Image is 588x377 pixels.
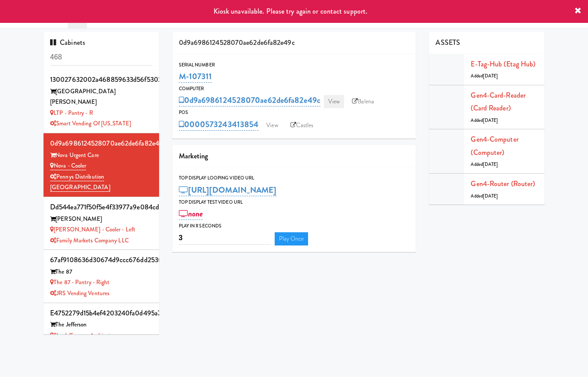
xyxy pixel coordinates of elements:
[44,197,159,250] li: dd544ea771f50f5e4f33977a9e084cd1[PERSON_NAME] [PERSON_NAME] - Cooler - LeftFamily Markets Company...
[471,179,535,189] a: Gen4-router (Router)
[50,289,109,297] a: JRS Vending Ventures
[44,250,159,303] li: 67af9108636d30674d9ccc676dd253f7The 87 The 87 - Pantry - RightJRS Vending Ventures
[179,222,410,231] div: Play in X seconds
[179,108,410,117] div: POS
[172,32,416,54] div: 0d9a6986124528070ae62de6fa82e49c
[179,70,212,83] a: M-107311
[50,201,152,214] div: dd544ea771f50f5e4f33977a9e084cd1
[50,49,152,66] input: Search cabinets
[471,117,498,124] span: Added
[50,137,152,150] div: 0d9a6986124528070ae62de6fa82e49c
[324,95,344,108] a: View
[262,119,282,132] a: View
[50,119,131,128] a: Smart Vending of [US_STATE]
[44,133,159,197] li: 0d9a6986124528070ae62de6fa82e49cNova Urgent Care Nova - CoolerPennys Distribution [GEOGRAPHIC_DATA]
[50,319,152,330] div: The Jefferson
[50,331,111,340] a: The Jefferson - Ambient
[471,161,498,168] span: Added
[44,70,159,133] li: 130027632002a468859633d56f5302c3[GEOGRAPHIC_DATA][PERSON_NAME] LTP - Pantry - RSmart Vending of [...
[179,61,410,70] div: Serial Number
[436,37,460,48] span: ASSETS
[50,278,109,286] a: The 87 - Pantry - Right
[179,174,410,183] div: Top Display Looping Video Url
[50,253,152,267] div: 67af9108636d30674d9ccc676dd253f7
[214,6,368,16] span: Kiosk unavailable. Please try again or contact support.
[50,73,152,86] div: 130027632002a468859633d56f5302c3
[348,95,378,108] a: Balena
[483,117,498,124] span: [DATE]
[483,193,498,199] span: [DATE]
[179,84,410,93] div: Computer
[483,73,498,79] span: [DATE]
[50,37,85,48] span: Cabinets
[50,161,86,170] a: Nova - Cooler
[471,90,526,113] a: Gen4-card-reader (Card Reader)
[275,232,309,245] a: Play Once
[50,86,152,108] div: [GEOGRAPHIC_DATA][PERSON_NAME]
[179,208,203,220] a: none
[50,236,129,245] a: Family Markets Company LLC
[50,225,135,234] a: [PERSON_NAME] - Cooler - Left
[179,184,277,196] a: [URL][DOMAIN_NAME]
[179,118,259,131] a: 0000573243413854
[286,119,318,132] a: Castles
[471,193,498,199] span: Added
[179,94,320,106] a: 0d9a6986124528070ae62de6fa82e49c
[50,214,152,225] div: [PERSON_NAME]
[50,307,152,320] div: e4752279d15b4ef4203240fa0d495a75
[50,109,93,117] a: LTP - Pantry - R
[50,150,152,161] div: Nova Urgent Care
[179,198,410,207] div: Top Display Test Video Url
[471,134,518,157] a: Gen4-computer (Computer)
[50,267,152,278] div: The 87
[44,303,159,355] li: e4752279d15b4ef4203240fa0d495a75The Jefferson The Jefferson - AmbientChariot Vending
[471,73,498,79] span: Added
[483,161,498,168] span: [DATE]
[179,151,208,161] span: Marketing
[50,172,110,192] a: Pennys Distribution [GEOGRAPHIC_DATA]
[471,59,535,69] a: E-tag-hub (Etag Hub)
